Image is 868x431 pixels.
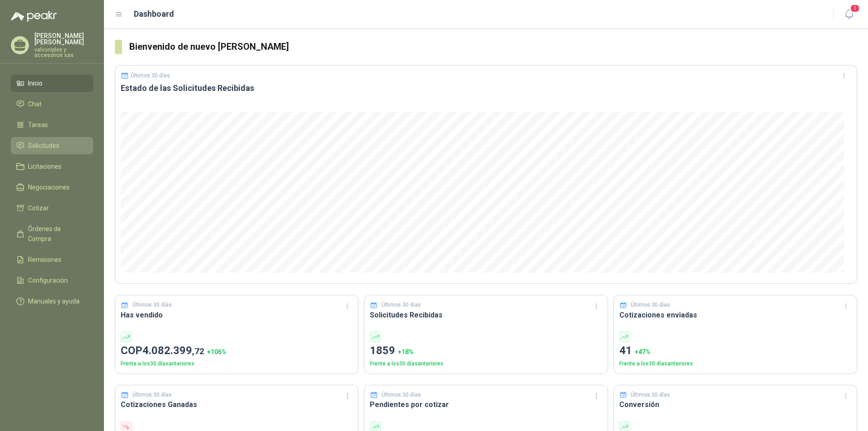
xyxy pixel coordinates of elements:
h3: Conversión [619,399,851,410]
a: Órdenes de Compra [11,220,93,247]
p: Frente a los 30 días anteriores [619,360,851,368]
button: 1 [841,6,857,23]
span: Configuración [28,275,68,285]
a: Configuración [11,272,93,289]
h1: Dashboard [134,8,174,20]
span: Chat [28,99,42,109]
img: Logo peakr [11,11,57,22]
span: + 18 % [398,348,414,355]
span: Órdenes de Compra [28,224,85,244]
h3: Cotizaciones Ganadas [121,399,353,410]
a: Licitaciones [11,158,93,175]
p: Últimos 30 días [382,301,421,309]
span: 4.082.399 [142,344,204,357]
p: 41 [619,342,851,360]
span: ,72 [192,346,204,356]
span: Negociaciones [28,182,70,192]
p: Frente a los 30 días anteriores [121,360,353,368]
p: Últimos 30 días [132,391,172,399]
span: Remisiones [28,255,61,265]
span: Manuales y ayuda [28,296,80,306]
h3: Has vendido [121,309,353,321]
h3: Pendientes por cotizar [370,399,602,410]
h3: Cotizaciones enviadas [619,309,851,321]
h3: Solicitudes Recibidas [370,309,602,321]
p: 1859 [370,342,602,360]
a: Tareas [11,116,93,133]
h3: Bienvenido de nuevo [PERSON_NAME] [129,40,857,54]
a: Remisiones [11,251,93,268]
a: Manuales y ayuda [11,293,93,310]
span: Inicio [28,78,42,88]
p: Frente a los 30 días anteriores [370,360,602,368]
span: + 106 % [207,348,226,355]
p: COP [121,342,353,360]
p: Últimos 30 días [631,301,670,309]
span: 1 [850,4,860,13]
p: Últimos 30 días [631,391,670,399]
h3: Estado de las Solicitudes Recibidas [121,83,851,94]
p: [PERSON_NAME] [PERSON_NAME] [34,33,93,45]
a: Chat [11,95,93,113]
a: Negociaciones [11,179,93,196]
a: Cotizar [11,199,93,217]
p: Últimos 30 días [382,391,421,399]
p: valvuniples y accesorios sas [34,47,93,58]
p: Últimos 30 días [131,72,170,79]
span: Cotizar [28,203,49,213]
p: Últimos 30 días [132,301,172,309]
span: + 47 % [635,348,651,355]
span: Licitaciones [28,161,61,171]
span: Solicitudes [28,141,59,151]
a: Inicio [11,75,93,92]
a: Solicitudes [11,137,93,154]
span: Tareas [28,120,48,130]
